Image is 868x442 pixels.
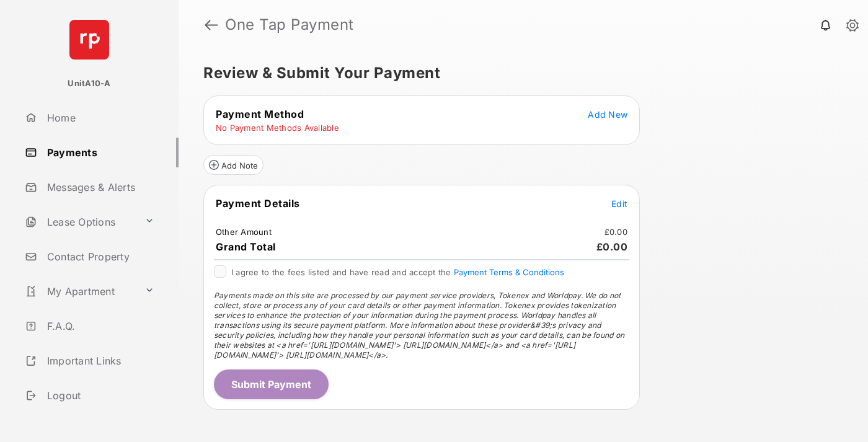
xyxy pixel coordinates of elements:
[20,103,179,133] a: Home
[611,197,627,210] button: Edit
[20,207,139,237] a: Lease Options
[203,66,833,81] h5: Review & Submit Your Payment
[20,172,179,202] a: Messages & Alerts
[596,241,628,253] span: £0.00
[604,226,628,237] td: £0.00
[216,108,304,120] span: Payment Method
[588,108,627,120] button: Add New
[20,242,179,272] a: Contact Property
[214,369,329,399] button: Submit Payment
[20,138,179,167] a: Payments
[20,311,179,341] a: F.A.Q.
[216,197,300,210] span: Payment Details
[225,17,354,32] strong: One Tap Payment
[215,226,272,237] td: Other Amount
[588,109,627,120] span: Add New
[215,122,340,133] td: No Payment Methods Available
[69,20,109,60] img: svg+xml;base64,PHN2ZyB4bWxucz0iaHR0cDovL3d3dy53My5vcmcvMjAwMC9zdmciIHdpZHRoPSI2NCIgaGVpZ2h0PSI2NC...
[214,291,624,360] span: Payments made on this site are processed by our payment service providers, Tokenex and Worldpay. ...
[216,241,276,253] span: Grand Total
[611,198,627,209] span: Edit
[231,267,564,277] span: I agree to the fees listed and have read and accept the
[20,276,139,306] a: My Apartment
[68,77,110,90] p: UnitA10-A
[454,267,564,277] button: I agree to the fees listed and have read and accept the
[20,346,159,376] a: Important Links
[20,381,179,410] a: Logout
[203,155,263,175] button: Add Note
